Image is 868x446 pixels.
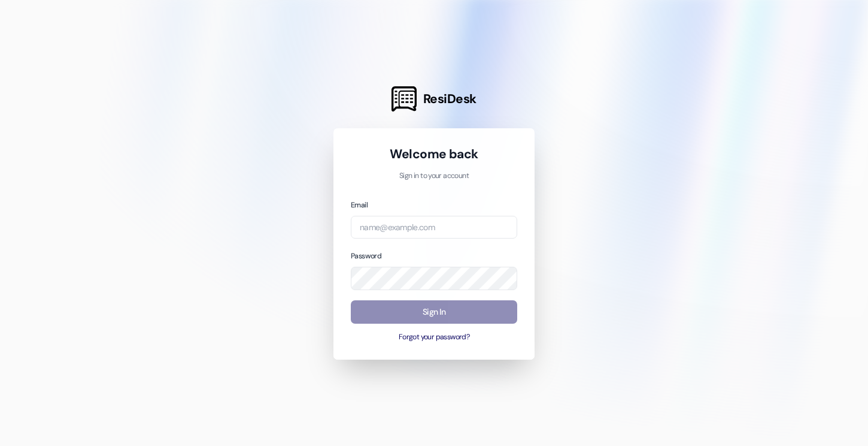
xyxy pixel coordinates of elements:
[351,332,517,343] button: Forgot your password?
[351,200,368,210] label: Email
[423,91,477,107] span: ResiDesk
[351,300,517,324] button: Sign In
[351,146,517,162] h1: Welcome back
[351,171,517,182] p: Sign in to your account
[351,251,381,261] label: Password
[351,216,517,239] input: name@example.com
[391,86,417,111] img: ResiDesk Logo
